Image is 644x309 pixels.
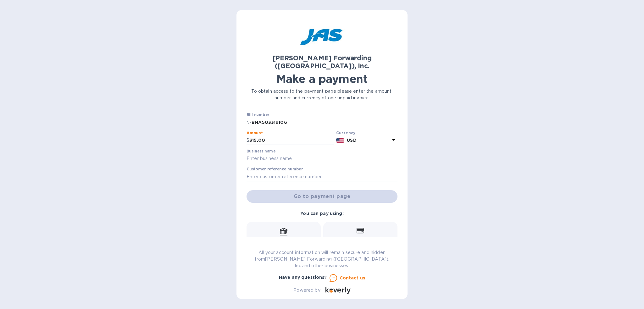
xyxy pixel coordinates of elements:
[247,149,275,153] label: Business name
[347,138,356,143] b: USD
[247,72,397,86] h1: Make a payment
[247,131,263,135] label: Amount
[300,211,343,216] b: You can pay using:
[247,172,397,181] input: Enter customer reference number
[247,249,397,269] p: All your account information will remain secure and hidden from [PERSON_NAME] Forwarding ([GEOGRA...
[247,154,397,163] input: Enter business name
[247,119,252,126] p: №
[249,136,334,145] input: 0.00
[293,287,320,294] p: Powered by
[340,275,365,280] u: Contact us
[252,118,397,127] input: Enter bill number
[247,168,303,171] label: Customer reference number
[247,88,397,101] p: To obtain access to the payment page please enter the amount, number and currency of one unpaid i...
[247,113,269,117] label: Bill number
[336,138,345,143] img: USD
[273,54,372,70] b: [PERSON_NAME] Forwarding ([GEOGRAPHIC_DATA]), Inc.
[279,275,327,280] b: Have any questions?
[336,130,356,135] b: Currency
[247,137,249,144] p: $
